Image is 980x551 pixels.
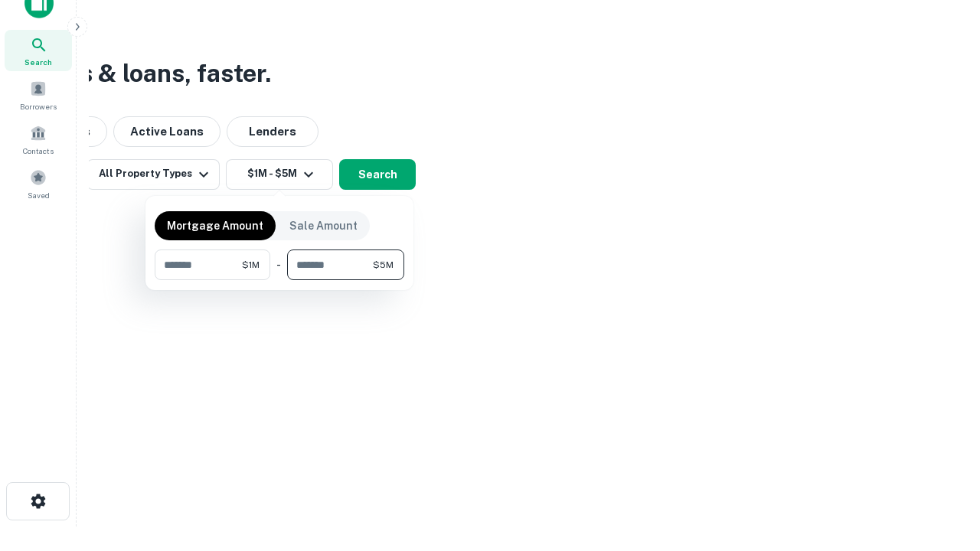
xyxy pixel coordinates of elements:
[373,258,394,272] span: $5M
[242,258,260,272] span: $1M
[289,217,358,234] p: Sale Amount
[903,429,980,502] iframe: Chat Widget
[276,249,281,280] div: -
[167,217,263,234] p: Mortgage Amount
